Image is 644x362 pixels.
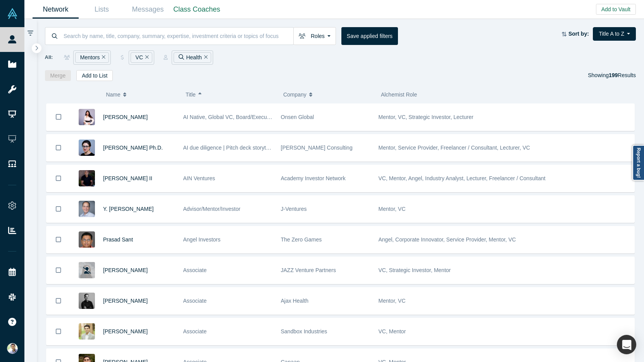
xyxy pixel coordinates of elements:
button: Remove Filter [143,53,149,62]
span: Name [106,86,120,103]
a: [PERSON_NAME] [103,267,148,273]
button: Save applied filters [341,27,398,45]
img: Tiffine Wang's Profile Image [79,109,95,125]
a: Messages [125,0,171,19]
span: All: [45,53,53,61]
div: Mentors [75,52,109,63]
button: Bookmark [46,318,71,345]
span: Title [186,86,196,103]
span: Onsen Global [281,114,314,120]
span: AI Native, Global VC, Board/Executive Advisor [183,114,295,120]
span: AIN Ventures [183,175,215,181]
span: Mentor, Service Provider, Freelancer / Consultant, Lecturer, VC [379,145,530,151]
img: Y. Dan Rubinstein's Profile Image [79,201,95,217]
button: Company [283,86,373,103]
button: Bookmark [46,226,71,253]
div: Showing [588,70,636,81]
button: Add to Vault [596,4,636,15]
a: [PERSON_NAME] [103,114,148,120]
a: [PERSON_NAME] II [103,175,152,181]
img: Sherman Williams II's Profile Image [79,170,95,186]
span: Alchemist Role [381,91,417,98]
button: Merge [45,70,71,81]
span: Ajax Health [281,298,309,304]
span: VC, Strategic Investor, Mentor [379,267,451,273]
span: Mentor, VC [379,206,406,212]
span: Associate [183,267,207,273]
span: Company [283,86,307,103]
img: Emir Sandhu's Profile Image [79,323,95,340]
span: Associate [183,298,207,304]
input: Search by name, title, company, summary, expertise, investment criteria or topics of focus [63,27,293,45]
strong: 199 [609,72,618,78]
span: Advisor/Mentor/Investor [183,206,241,212]
div: VC [131,52,152,63]
button: Add to List [76,70,113,81]
button: Title [186,86,275,103]
button: Bookmark [46,257,71,284]
a: [PERSON_NAME] Ph.D. [103,145,163,151]
a: Prasad Sant [103,236,133,243]
img: Irina Kukuyeva Ph.D.'s Profile Image [79,140,95,156]
img: Alchemist Vault Logo [7,8,18,19]
span: [PERSON_NAME] Consulting [281,145,353,151]
a: [PERSON_NAME] [103,298,148,304]
img: Cason Kynes's Profile Image [79,293,95,309]
div: Health [174,52,211,63]
a: Class Coaches [171,0,223,19]
span: AI due diligence | Pitch deck storytelling | Data strategy for Product-market fit [183,145,368,151]
button: Remove Filter [202,53,208,62]
img: Ravi Belani's Account [7,343,18,354]
span: Results [609,72,636,78]
span: Mentor, VC [379,298,406,304]
img: Prasad Sant's Profile Image [79,231,95,248]
button: Title A to Z [593,27,636,41]
button: Bookmark [46,134,71,161]
span: Mentor, VC, Strategic Investor, Lecturer [379,114,474,120]
a: Lists [79,0,125,19]
span: Associate [183,328,207,334]
span: VC, Mentor, Angel, Industry Analyst, Lecturer, Freelancer / Consultant [379,175,546,181]
span: JAZZ Venture Partners [281,267,336,273]
span: J-Ventures [281,206,307,212]
button: Remove Filter [100,53,105,62]
button: Bookmark [46,103,71,131]
button: Bookmark [46,288,71,314]
a: Report a bug! [632,145,644,181]
a: Network [33,0,79,19]
span: Sandbox Industries [281,328,327,334]
span: VC, Mentor [379,328,406,334]
span: Angel, Corporate Innovator, Service Provider, Mentor, VC [379,236,516,243]
span: The Zero Games [281,236,322,243]
span: Academy Investor Network [281,175,346,181]
strong: Sort by: [568,31,589,37]
button: Roles [293,27,336,45]
span: Angel Investors [183,236,221,243]
button: Bookmark [46,196,71,222]
a: [PERSON_NAME] [103,328,148,334]
a: Y. [PERSON_NAME] [103,206,153,212]
button: Bookmark [46,165,71,192]
button: Name [106,86,177,103]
